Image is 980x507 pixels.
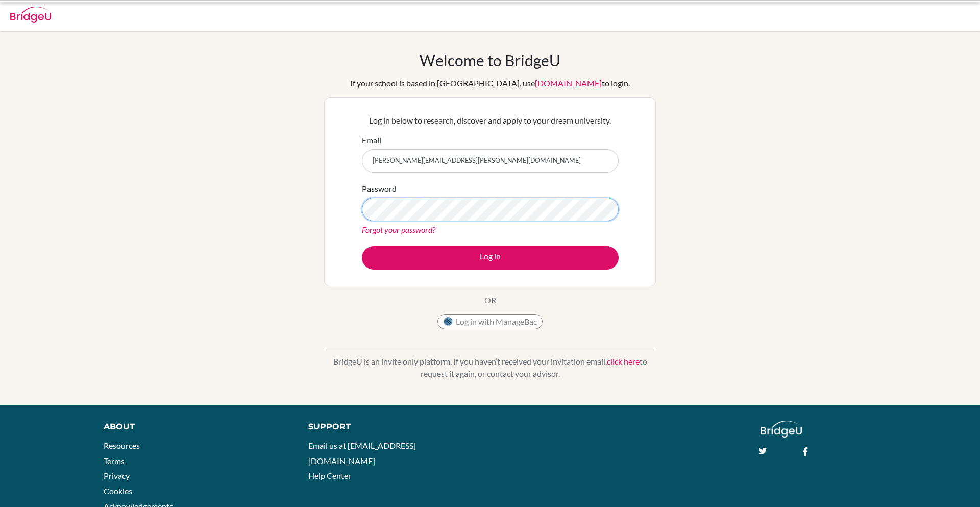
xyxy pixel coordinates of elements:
[104,441,140,450] a: Resources
[362,114,619,127] p: Log in below to research, discover and apply to your dream university.
[308,421,478,433] div: Support
[350,77,630,89] div: If your school is based in [GEOGRAPHIC_DATA], use to login.
[362,134,381,147] label: Email
[104,456,125,466] a: Terms
[104,471,130,480] a: Privacy
[104,486,132,496] a: Cookies
[324,355,656,380] p: BridgeU is an invite only platform. If you haven’t received your invitation email, to request it ...
[437,314,543,329] button: Log in with ManageBac
[362,225,435,234] a: Forgot your password?
[10,7,51,23] img: Bridge-U
[308,441,416,466] a: Email us at [EMAIL_ADDRESS][DOMAIN_NAME]
[104,421,285,433] div: About
[420,51,560,69] h1: Welcome to BridgeU
[362,183,397,195] label: Password
[761,421,802,438] img: logo_white@2x-f4f0deed5e89b7ecb1c2cc34c3e3d731f90f0f143d5ea2071677605dd97b5244.png
[308,471,351,480] a: Help Center
[535,78,602,88] a: [DOMAIN_NAME]
[484,294,496,306] p: OR
[362,246,619,270] button: Log in
[607,356,640,366] a: click here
